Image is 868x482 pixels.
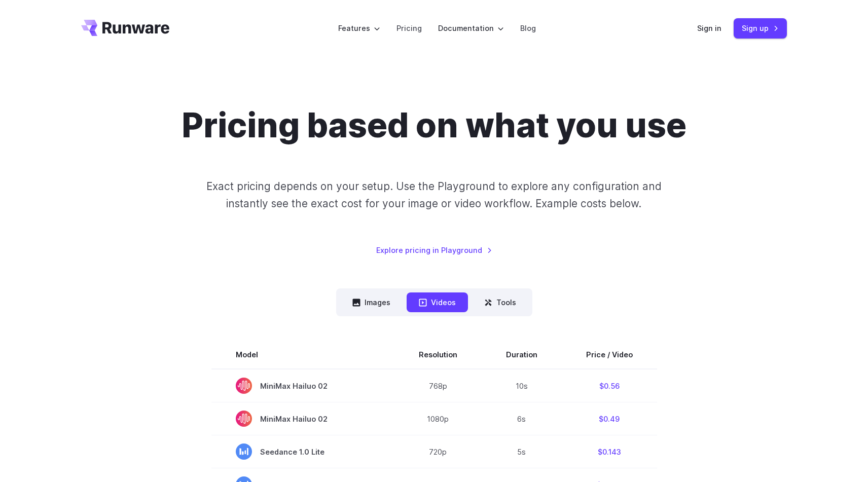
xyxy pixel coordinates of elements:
[182,105,686,145] h1: Pricing based on what you use
[562,341,657,369] th: Price / Video
[407,292,468,312] button: Videos
[187,178,681,212] p: Exact pricing depends on your setup. Use the Playground to explore any configuration and instantl...
[338,22,380,34] label: Features
[472,292,528,312] button: Tools
[211,341,394,369] th: Model
[394,435,482,468] td: 720p
[394,341,482,369] th: Resolution
[438,22,504,34] label: Documentation
[562,435,657,468] td: $0.143
[734,18,787,38] a: Sign up
[396,22,422,34] a: Pricing
[236,411,370,427] span: MiniMax Hailuo 02
[482,369,562,402] td: 10s
[236,378,370,394] span: MiniMax Hailuo 02
[236,443,370,460] span: Seedance 1.0 Lite
[520,22,536,34] a: Blog
[562,402,657,435] td: $0.49
[697,22,721,34] a: Sign in
[340,292,403,312] button: Images
[482,341,562,369] th: Duration
[81,20,169,36] a: Go to /
[394,369,482,402] td: 768p
[562,369,657,402] td: $0.56
[482,402,562,435] td: 6s
[482,435,562,468] td: 5s
[394,402,482,435] td: 1080p
[376,244,492,256] a: Explore pricing in Playground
